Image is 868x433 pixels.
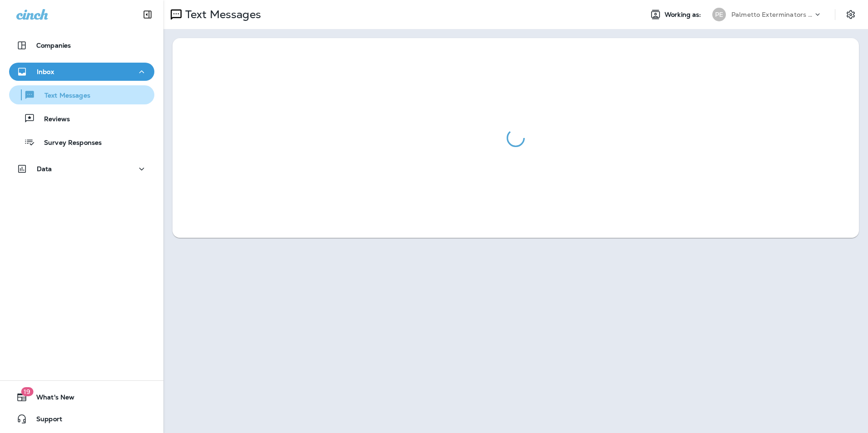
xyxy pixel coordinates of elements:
p: Survey Responses [35,139,102,148]
button: 19What's New [9,388,154,406]
button: Companies [9,36,154,54]
button: Collapse Sidebar [135,5,160,24]
span: Support [27,415,62,426]
button: Text Messages [9,85,154,104]
p: Reviews [35,115,70,124]
button: Settings [843,6,859,23]
p: Text Messages [182,8,261,21]
span: 19 [21,387,33,396]
p: Companies [36,42,71,49]
button: Survey Responses [9,133,154,152]
button: Reviews [9,109,154,128]
p: Palmetto Exterminators LLC [731,11,813,18]
div: PE [712,8,726,21]
p: Text Messages [35,92,90,100]
span: What's New [27,394,74,404]
p: Data [37,165,52,172]
button: Inbox [9,63,154,81]
p: Inbox [37,68,54,75]
button: Support [9,410,154,428]
button: Data [9,160,154,178]
span: Working as: [665,11,703,19]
